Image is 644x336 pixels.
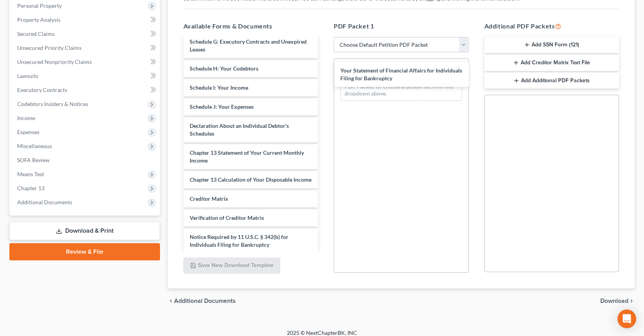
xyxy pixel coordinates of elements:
span: Chapter 13 Statement of Your Current Monthly Income [190,149,304,164]
button: Save New Download Template [183,258,280,274]
span: Income [17,115,35,121]
span: Schedule H: Your Codebtors [190,65,258,72]
a: Download & Print [9,222,160,240]
a: Executory Contracts [11,83,160,97]
a: Property Analysis [11,13,160,27]
a: chevron_left Additional Documents [168,298,236,304]
span: Expenses [17,129,39,135]
span: Schedule J: Your Expenses [190,103,254,110]
span: Additional Documents [17,199,72,205]
span: Unsecured Nonpriority Claims [17,58,92,65]
span: Unsecured Priority Claims [17,44,82,51]
span: Your Statement of Financial Affairs for Individuals Filing for Bankruptcy [340,67,462,81]
a: Unsecured Nonpriority Claims [11,55,160,69]
i: chevron_left [168,298,174,304]
span: Chapter 13 [17,185,44,191]
h5: Additional PDF Packets [484,21,619,31]
span: SOFA Review [17,157,50,163]
span: Executory Contracts [17,87,67,93]
button: Add Additional PDF Packets [484,73,619,89]
span: Notice Required by 11 U.S.C. § 342(b) for Individuals Filing for Bankruptcy [190,233,288,248]
a: SOFA Review [11,153,160,167]
a: Lawsuits [11,69,160,83]
span: Chapter 13 Calculation of Your Disposable Income [190,176,311,183]
button: Download chevron_right [600,298,635,304]
span: Secured Claims [17,30,55,37]
span: Schedule I: Your Income [190,84,248,91]
span: Lawsuits [17,73,38,79]
span: Additional Documents [174,298,236,304]
h5: Available Forms & Documents [183,21,318,31]
span: Means Test [17,171,44,177]
a: Unsecured Priority Claims [11,41,160,55]
span: Download [600,298,628,304]
i: chevron_right [628,298,635,304]
button: Add SSN Form (121) [484,37,619,53]
span: Property Analysis [17,16,60,23]
div: Open Intercom Messenger [617,309,636,328]
span: Verification of Creditor Matrix [190,214,264,221]
span: Schedule G: Executory Contracts and Unexpired Leases [190,38,307,53]
h5: PDF Packet 1 [334,21,469,31]
button: Add Creditor Matrix Text File [484,55,619,71]
a: Secured Claims [11,27,160,41]
a: Review & File [9,243,160,260]
span: Declaration About an Individual Debtor's Schedules [190,122,289,137]
span: Codebtors Insiders & Notices [17,101,88,107]
span: Miscellaneous [17,143,52,149]
span: Personal Property [17,2,62,9]
span: Creditor Matrix [190,195,228,202]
